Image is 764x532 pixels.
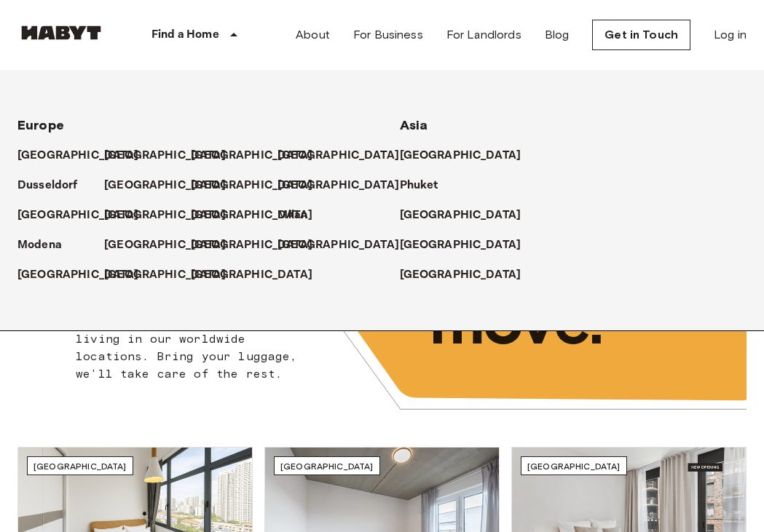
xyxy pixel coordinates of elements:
a: [GEOGRAPHIC_DATA] [277,237,414,254]
a: [GEOGRAPHIC_DATA] [104,207,240,224]
a: Get in Touch [592,20,690,50]
p: [GEOGRAPHIC_DATA] [104,266,226,284]
a: [GEOGRAPHIC_DATA] [191,237,327,254]
a: [GEOGRAPHIC_DATA] [400,237,536,254]
a: [GEOGRAPHIC_DATA] [104,177,240,194]
p: Modena [17,237,62,254]
p: Phuket [400,177,438,194]
p: [GEOGRAPHIC_DATA] [277,237,399,254]
p: Choose between shared or private living in our worldwide locations. Bring your luggage, we'll tak... [76,313,316,383]
span: Europe [17,117,64,133]
p: [GEOGRAPHIC_DATA] [104,237,226,254]
p: Dusseldorf [17,177,78,194]
span: [GEOGRAPHIC_DATA] [527,461,621,472]
p: Find a Home [151,26,219,44]
p: [GEOGRAPHIC_DATA] [191,147,312,164]
a: [GEOGRAPHIC_DATA] [104,147,240,164]
a: [GEOGRAPHIC_DATA] [191,177,327,194]
p: [GEOGRAPHIC_DATA] [17,207,139,224]
span: Asia [400,117,428,133]
a: [GEOGRAPHIC_DATA] [400,147,536,164]
a: [GEOGRAPHIC_DATA] [17,266,154,284]
p: Milan [277,207,307,224]
a: Phuket [400,177,453,194]
p: [GEOGRAPHIC_DATA] [104,207,226,224]
p: [GEOGRAPHIC_DATA] [17,147,139,164]
a: [GEOGRAPHIC_DATA] [191,266,327,284]
p: [GEOGRAPHIC_DATA] [400,237,521,254]
p: [GEOGRAPHIC_DATA] [104,147,226,164]
a: [GEOGRAPHIC_DATA] [400,266,536,284]
p: [GEOGRAPHIC_DATA] [400,207,521,224]
p: [GEOGRAPHIC_DATA] [191,207,312,224]
p: [GEOGRAPHIC_DATA] [191,266,312,284]
a: Dusseldorf [17,177,92,194]
a: Log in [714,26,747,44]
a: For Landlords [446,26,521,44]
p: [GEOGRAPHIC_DATA] [191,177,312,194]
a: [GEOGRAPHIC_DATA] [400,207,536,224]
span: [GEOGRAPHIC_DATA] [34,461,127,472]
p: [GEOGRAPHIC_DATA] [191,237,312,254]
a: [GEOGRAPHIC_DATA] [104,237,240,254]
p: [GEOGRAPHIC_DATA] [17,266,139,284]
p: [GEOGRAPHIC_DATA] [104,177,226,194]
a: Milan [277,207,322,224]
a: [GEOGRAPHIC_DATA] [277,147,414,164]
p: [GEOGRAPHIC_DATA] [400,266,521,284]
p: [GEOGRAPHIC_DATA] [400,147,521,164]
a: For Business [353,26,423,44]
a: About [296,26,330,44]
a: [GEOGRAPHIC_DATA] [277,177,414,194]
a: Blog [545,26,570,44]
span: [GEOGRAPHIC_DATA] [280,461,374,472]
a: [GEOGRAPHIC_DATA] [17,147,154,164]
a: [GEOGRAPHIC_DATA] [17,207,154,224]
a: [GEOGRAPHIC_DATA] [104,266,240,284]
p: [GEOGRAPHIC_DATA] [277,177,399,194]
a: Modena [17,237,76,254]
a: [GEOGRAPHIC_DATA] [191,147,327,164]
a: [GEOGRAPHIC_DATA] [191,207,327,224]
p: [GEOGRAPHIC_DATA] [277,147,399,164]
img: Habyt [17,25,105,40]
